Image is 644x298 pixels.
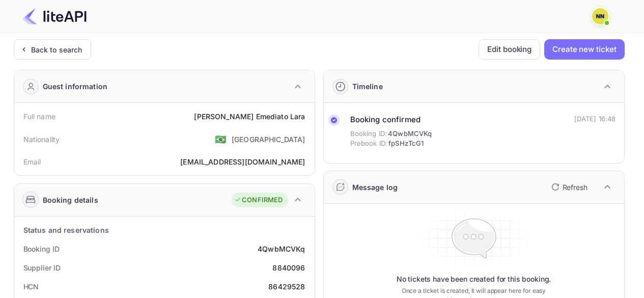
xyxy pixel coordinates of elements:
button: Create new ticket [544,39,624,60]
div: Email [23,156,41,167]
button: Edit booking [479,39,540,60]
span: Prebook ID: [350,139,388,149]
img: LiteAPI Logo [22,8,87,24]
div: [EMAIL_ADDRESS][DOMAIN_NAME] [180,156,305,167]
div: Booking confirmed [350,114,432,126]
div: [PERSON_NAME] Emediato Lara [194,111,305,122]
span: Booking ID: [350,129,387,139]
img: N/A N/A [592,8,608,24]
div: Supplier ID [23,262,61,273]
div: Nationality [23,134,60,145]
div: [DATE] 16:48 [574,114,616,124]
div: CONFIRMED [234,195,283,205]
div: Booking ID [23,243,60,254]
span: 4QwbMCVKq [388,129,432,139]
div: 4QwbMCVKq [258,243,305,254]
div: Status and reservations [23,225,109,235]
button: Refresh [545,179,592,195]
div: HCN [23,281,39,292]
p: Refresh [563,182,587,193]
div: 86429528 [268,281,305,292]
span: fpSHzTcG1 [388,139,424,149]
div: 8840096 [272,262,305,273]
div: [GEOGRAPHIC_DATA] [232,134,305,145]
div: Timeline [352,81,383,92]
span: United States [215,130,227,148]
div: Full name [23,111,55,122]
div: Back to search [31,44,82,55]
div: Guest information [43,81,108,92]
p: No tickets have been created for this booking. [397,274,551,284]
div: Booking details [43,195,98,205]
div: Message log [352,182,398,193]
